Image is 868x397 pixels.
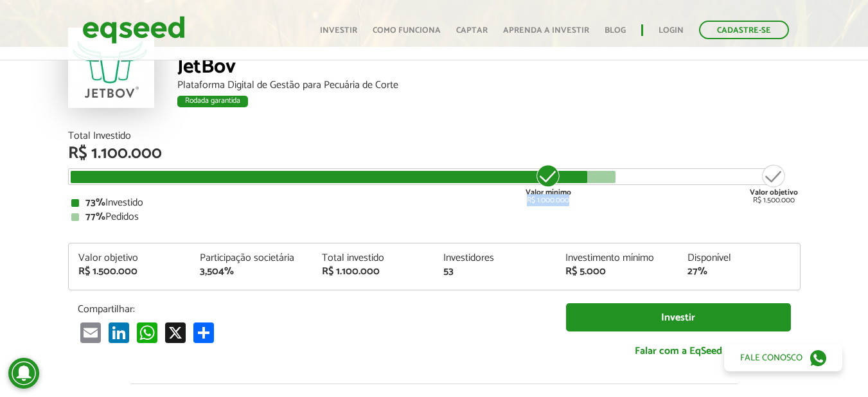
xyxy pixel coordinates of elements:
[750,186,798,198] strong: Valor objetivo
[322,253,425,263] div: Total investido
[443,253,546,263] div: Investidores
[78,253,181,263] div: Valor objetivo
[85,194,105,211] strong: 73%
[200,253,303,263] div: Participação societária
[82,13,185,47] img: EqSeed
[320,26,357,35] a: Investir
[177,96,248,107] div: Rodada garantida
[526,186,571,198] strong: Valor mínimo
[200,267,303,277] div: 3,504%
[163,322,188,343] a: X
[71,212,797,222] div: Pedidos
[106,322,132,343] a: LinkedIn
[78,267,181,277] div: R$ 1.500.000
[443,267,546,277] div: 53
[699,21,789,39] a: Cadastre-se
[68,145,801,162] div: R$ 1.100.000
[322,267,425,277] div: R$ 1.100.000
[605,26,626,35] a: Blog
[456,26,488,35] a: Captar
[78,303,547,315] p: Compartilhar:
[78,322,103,343] a: Email
[566,303,791,332] a: Investir
[750,163,798,204] div: R$ 1.500.000
[687,253,790,263] div: Disponível
[191,322,217,343] a: Compartilhar
[565,253,668,263] div: Investimento mínimo
[373,26,441,35] a: Como funciona
[177,80,801,91] div: Plataforma Digital de Gestão para Pecuária de Corte
[71,198,797,208] div: Investido
[134,322,160,343] a: WhatsApp
[524,163,572,204] div: R$ 1.000.000
[566,338,791,364] a: Falar com a EqSeed
[565,267,668,277] div: R$ 5.000
[85,208,105,225] strong: 77%
[659,26,684,35] a: Login
[687,267,790,277] div: 27%
[724,344,842,371] a: Fale conosco
[177,57,801,80] div: JetBov
[68,131,801,141] div: Total Investido
[503,26,589,35] a: Aprenda a investir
